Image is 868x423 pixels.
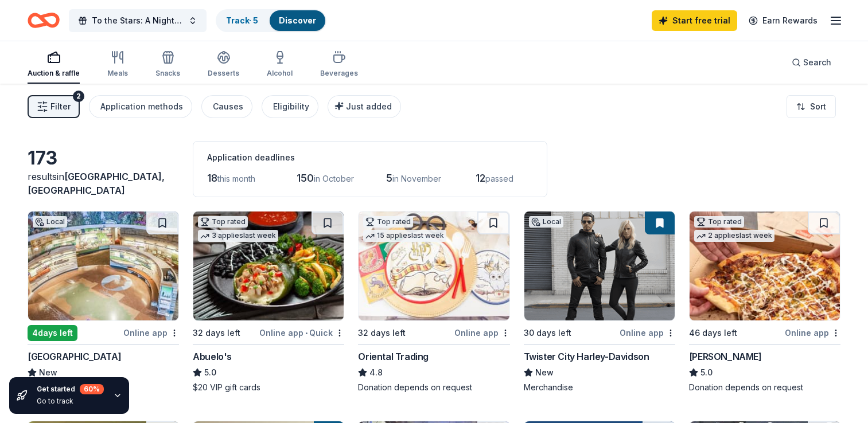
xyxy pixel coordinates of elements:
[100,100,183,113] div: Application methods
[123,326,179,340] div: Online app
[346,101,392,111] span: Just added
[358,211,509,393] a: Image for Oriental TradingTop rated15 applieslast week32 days leftOnline appOriental Trading4.8Do...
[524,211,675,320] img: Image for Twister City Harley-Davidson
[213,100,243,113] div: Causes
[217,174,255,183] span: this month
[28,211,179,393] a: Image for Flint Hills Discovery CenterLocal4days leftOnline app[GEOGRAPHIC_DATA]NewPasses for spe...
[689,382,840,393] div: Donation depends on request
[810,100,826,113] span: Sort
[787,95,836,118] button: Sort
[89,95,192,118] button: Application methods
[273,100,309,113] div: Eligibility
[39,366,57,379] span: New
[320,69,358,78] div: Beverages
[305,328,308,338] span: •
[198,230,278,242] div: 3 applies last week
[201,95,252,118] button: Causes
[28,69,80,78] div: Auction & raffle
[620,326,675,340] div: Online app
[193,211,344,320] img: Image for Abuelo's
[28,211,178,320] img: Image for Flint Hills Discovery Center
[28,171,165,196] span: in
[193,326,240,340] div: 32 days left
[193,382,344,393] div: $20 VIP gift cards
[297,172,314,184] span: 150
[155,46,180,84] button: Snacks
[155,69,180,78] div: Snacks
[193,211,344,393] a: Image for Abuelo's Top rated3 applieslast week32 days leftOnline app•QuickAbuelo's5.0$20 VIP gift...
[208,69,239,78] div: Desserts
[694,230,774,242] div: 2 applies last week
[529,216,563,228] div: Local
[328,95,401,118] button: Just added
[320,46,358,84] button: Beverages
[204,366,216,379] span: 5.0
[524,350,649,363] div: Twister City Harley-Davidson
[69,9,207,32] button: To the Stars: A Night for Children Gala
[28,95,80,118] button: Filter2
[694,216,744,228] div: Top rated
[198,216,248,228] div: Top rated
[689,211,840,393] a: Image for Casey'sTop rated2 applieslast week46 days leftOnline app[PERSON_NAME]5.0Donation depend...
[363,230,446,242] div: 15 applies last week
[689,326,737,340] div: 46 days left
[28,325,77,341] div: 4 days left
[485,174,513,183] span: passed
[28,350,121,363] div: [GEOGRAPHIC_DATA]
[742,10,824,31] a: Earn Rewards
[524,326,571,340] div: 30 days left
[107,46,128,84] button: Meals
[207,172,217,184] span: 18
[392,174,441,183] span: in November
[28,147,179,170] div: 173
[259,326,344,340] div: Online app Quick
[28,7,60,34] a: Home
[37,397,104,406] div: Go to track
[524,382,675,393] div: Merchandise
[262,95,318,118] button: Eligibility
[92,14,184,28] span: To the Stars: A Night for Children Gala
[476,172,485,184] span: 12
[358,350,429,363] div: Oriental Trading
[207,151,533,164] div: Application deadlines
[454,326,510,340] div: Online app
[652,10,737,31] a: Start free trial
[28,171,165,196] span: [GEOGRAPHIC_DATA], [GEOGRAPHIC_DATA]
[50,100,71,113] span: Filter
[785,326,840,340] div: Online app
[80,384,104,394] div: 60 %
[535,366,554,379] span: New
[226,15,258,25] a: Track· 5
[33,216,67,228] div: Local
[28,46,80,84] button: Auction & raffle
[386,172,392,184] span: 5
[267,69,293,78] div: Alcohol
[803,56,831,69] span: Search
[359,211,509,320] img: Image for Oriental Trading
[279,15,316,25] a: Discover
[73,91,84,102] div: 2
[363,216,413,228] div: Top rated
[193,350,232,363] div: Abuelo's
[314,174,354,183] span: in October
[28,170,179,197] div: results
[267,46,293,84] button: Alcohol
[208,46,239,84] button: Desserts
[690,211,840,320] img: Image for Casey's
[358,382,509,393] div: Donation depends on request
[107,69,128,78] div: Meals
[358,326,406,340] div: 32 days left
[369,366,383,379] span: 4.8
[524,211,675,393] a: Image for Twister City Harley-DavidsonLocal30 days leftOnline appTwister City Harley-DavidsonNewM...
[37,384,104,394] div: Get started
[783,51,840,74] button: Search
[689,350,762,363] div: [PERSON_NAME]
[216,9,326,32] button: Track· 5Discover
[700,366,713,379] span: 5.0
